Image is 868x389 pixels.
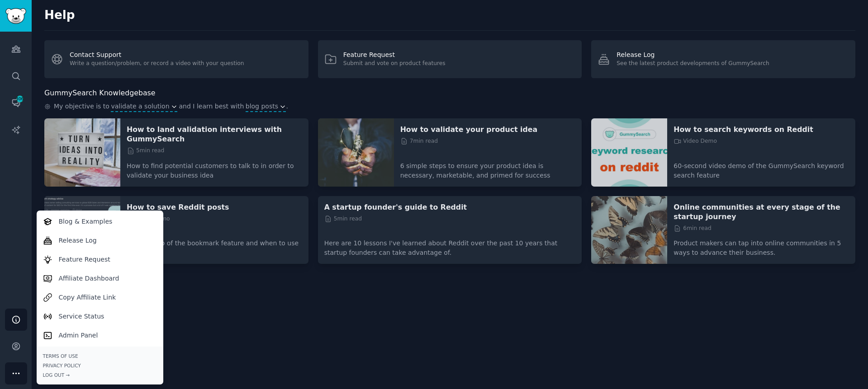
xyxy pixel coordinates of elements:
div: Release Log [617,50,769,60]
span: 306 [16,96,24,102]
a: Release Log [38,231,161,250]
a: Blog & Examples [38,212,161,231]
a: Service Status [38,307,161,326]
p: Release Log [59,236,97,245]
img: How to land validation interviews with GummySearch [44,118,120,187]
a: Feature RequestSubmit and vote on product features [318,40,582,78]
p: Service Status [59,312,104,321]
img: How to save Reddit posts [44,196,120,264]
a: Release LogSee the latest product developments of GummySearch [591,40,855,78]
h2: Help [44,8,855,23]
img: Online communities at every stage of the startup journey [591,196,667,264]
span: 5 min read [324,215,362,223]
div: Submit and vote on product features [343,60,446,68]
span: blog posts [246,102,278,111]
div: Log Out → [43,372,157,378]
span: My objective is to [54,102,109,112]
p: 6 simple steps to ensure your product idea is necessary, marketable, and primed for success [400,155,576,180]
p: 60-second video demo of the GummySearch keyword search feature [674,155,849,180]
div: Feature Request [343,50,446,60]
button: validate a solution [111,102,177,111]
a: How to validate your product idea [400,125,576,134]
p: Here are 10 lessons I've learned about Reddit over the past 10 years that startup founders can ta... [324,232,576,258]
img: How to search keywords on Reddit [591,118,667,187]
a: 306 [5,92,27,114]
span: validate a solution [111,102,169,111]
img: GummySearch logo [5,8,26,24]
button: blog posts [246,102,286,111]
h2: GummySearch Knowledgebase [44,88,155,99]
a: Admin Panel [38,326,161,345]
img: How to validate your product idea [318,118,394,187]
a: A startup founder's guide to Reddit [324,202,576,212]
a: How to search keywords on Reddit [674,125,849,134]
a: How to save Reddit posts [127,202,302,212]
a: Feature Request [38,250,161,269]
a: Privacy Policy [43,362,157,369]
span: 5 min read [127,147,164,155]
a: How to land validation interviews with GummySearch [127,125,302,144]
p: Product makers can tap into online communities in 5 ways to advance their business. [674,232,849,258]
p: Copy Affiliate Link [59,293,116,302]
p: Feature Request [59,255,110,264]
a: Contact SupportWrite a question/problem, or record a video with your question [44,40,308,78]
a: Affiliate Dashboard [38,269,161,288]
p: How to find potential customers to talk to in order to validate your business idea [127,155,302,180]
p: Demo video of the bookmark feature and when to use it [127,232,302,258]
p: Blog & Examples [59,217,113,226]
div: See the latest product developments of GummySearch [617,60,769,68]
a: Terms of Use [43,353,157,359]
span: 7 min read [400,137,438,145]
p: Affiliate Dashboard [59,274,119,283]
span: 6 min read [674,225,711,233]
span: and I learn best with [179,102,244,112]
span: Video Demo [674,137,717,145]
p: Admin Panel [59,331,98,340]
div: . [44,102,855,112]
a: Online communities at every stage of the startup journey [674,202,849,221]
